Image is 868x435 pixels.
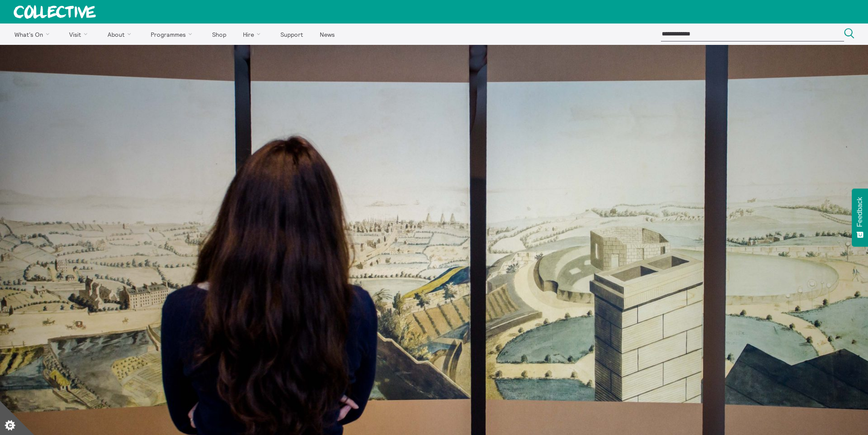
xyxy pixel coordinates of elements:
[856,197,864,227] span: Feedback
[7,24,60,45] a: What's On
[852,188,868,247] button: Feedback - Show survey
[100,24,142,45] a: About
[205,24,234,45] a: Shop
[312,24,342,45] a: News
[143,24,203,45] a: Programmes
[62,24,99,45] a: Visit
[273,24,310,45] a: Support
[236,24,272,45] a: Hire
